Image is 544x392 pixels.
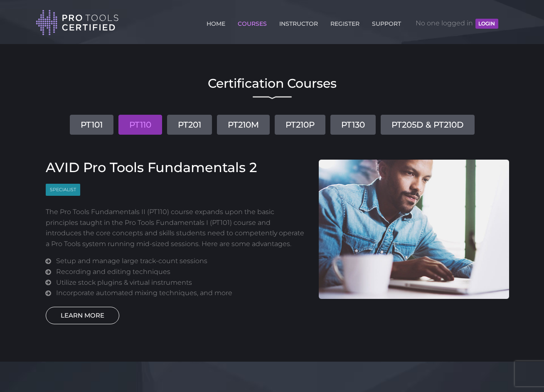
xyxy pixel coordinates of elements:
[217,115,270,135] a: PT210M
[46,160,307,175] h3: AVID Pro Tools Fundamentals 2
[475,19,498,29] button: LOGIN
[35,77,509,90] h2: Certification Courses
[204,15,227,29] a: HOME
[370,15,403,29] a: SUPPORT
[56,266,306,277] li: Recording and editing techniques
[46,207,307,249] p: The Pro Tools Fundamentals II (PT110) course expands upon the basic principles taught in the Pro ...
[70,115,113,135] a: PT101
[46,307,119,324] a: LEARN MORE
[328,15,362,29] a: REGISTER
[118,115,162,135] a: PT110
[275,115,325,135] a: PT210P
[330,115,376,135] a: PT130
[416,11,498,36] span: No one logged in
[56,256,306,266] li: Setup and manage large track-count sessions
[167,115,212,135] a: PT201
[253,96,292,99] img: decorative line
[46,184,80,196] span: Specialist
[56,288,306,298] li: Incorporate automated mixing techniques, and more
[56,277,306,288] li: Utilize stock plugins & virtual instruments
[277,15,320,29] a: INSTRUCTOR
[319,160,509,299] img: AVID Pro Tools Fundamentals 2 Course
[236,15,269,29] a: COURSES
[36,9,119,36] img: Pro Tools Certified Logo
[381,115,475,135] a: PT205D & PT210D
